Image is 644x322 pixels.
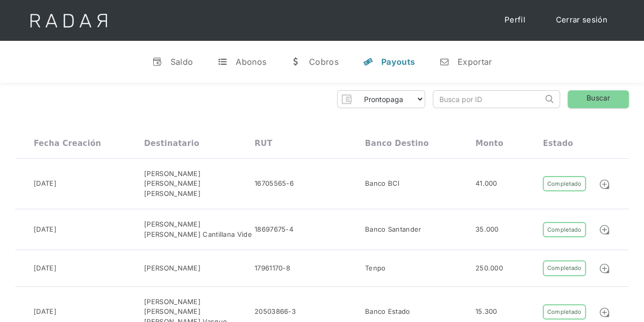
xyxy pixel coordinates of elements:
div: [PERSON_NAME] [PERSON_NAME] [PERSON_NAME] [144,169,255,199]
div: RUT [255,139,272,148]
div: 18697675-4 [255,225,293,235]
div: Completado [543,304,585,320]
div: Completado [543,260,585,276]
div: Completado [543,222,585,238]
div: w [291,57,301,67]
div: Completado [543,176,585,192]
div: [DATE] [34,225,57,235]
form: Form [337,90,425,108]
div: 35.000 [475,225,499,235]
a: Perfil [494,10,536,30]
div: 16705565-6 [255,179,294,189]
div: Estado [543,139,573,148]
div: [PERSON_NAME] [PERSON_NAME] Cantillana Vide [144,219,255,239]
img: Detalle [599,179,610,190]
div: [PERSON_NAME] [144,263,201,274]
img: Detalle [599,307,610,318]
div: Monto [475,139,503,148]
a: Buscar [568,90,629,108]
div: Banco destino [365,139,429,148]
div: [DATE] [34,179,57,189]
div: Saldo [171,57,193,67]
img: Detalle [599,224,610,235]
div: Abonos [236,57,266,67]
div: y [363,57,373,67]
div: 15.300 [475,307,497,317]
img: Detalle [599,263,610,274]
div: t [217,57,228,67]
a: Cerrar sesión [546,10,618,30]
div: Tenpo [365,263,386,274]
div: Exportar [458,57,492,67]
div: [DATE] [34,307,57,317]
div: Banco Estado [365,307,410,317]
div: 20503866-3 [255,307,296,317]
div: Banco BCI [365,179,400,189]
div: Banco Santander [365,225,422,235]
div: n [439,57,450,67]
div: 41.000 [475,179,497,189]
div: v [152,57,162,67]
input: Busca por ID [433,91,543,108]
div: Destinatario [144,139,199,148]
div: [DATE] [34,263,57,274]
div: Payouts [381,57,415,67]
div: Fecha creación [34,139,101,148]
div: 250.000 [475,263,503,274]
div: 17961170-8 [255,263,290,274]
div: Cobros [309,57,339,67]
